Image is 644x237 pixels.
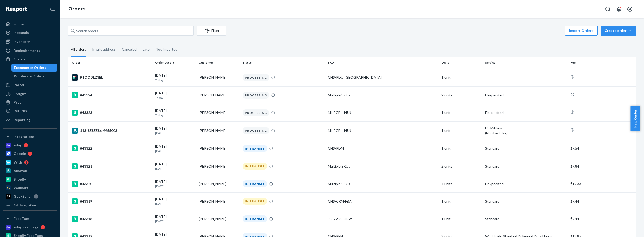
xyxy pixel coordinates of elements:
td: [PERSON_NAME] [197,86,240,104]
p: Standard [485,146,566,151]
button: Open account menu [625,4,635,14]
td: [PERSON_NAME] [197,210,240,228]
a: Home [3,20,57,28]
div: Create order [605,28,633,33]
td: 1 unit [439,121,483,140]
div: ML-EGB4-I4UJ [328,110,437,115]
div: #43324 [72,92,151,98]
div: Invalid address [92,43,116,56]
td: [PERSON_NAME] [197,193,240,210]
button: Integrations [3,133,57,141]
div: Google [14,151,26,156]
a: Walmart [3,184,57,192]
th: Status [240,57,326,69]
div: IN TRANSIT [243,145,267,152]
a: Prep [3,98,57,106]
div: Late [143,43,150,56]
div: ML-EGB4-I4UJ [328,128,437,133]
div: PROCESSING [243,109,269,116]
div: [DATE] [155,91,195,100]
p: [DATE] [155,131,195,135]
div: #43318 [72,216,151,222]
div: [DATE] [155,162,195,171]
td: 1 unit [439,104,483,121]
div: [DATE] [155,126,195,135]
td: 2 units [439,86,483,104]
td: 1 unit [439,140,483,157]
div: Wish [14,160,22,165]
p: Flexpedited [485,93,566,98]
div: 113-8585586-9965003 [72,128,151,134]
div: [DATE] [155,108,195,117]
div: Replenishments [14,48,40,53]
div: [DATE] [155,73,195,82]
div: Amazon [14,168,27,173]
td: [PERSON_NAME] [197,69,240,86]
p: Standard [485,216,566,221]
p: [DATE] [155,167,195,171]
a: Reporting [3,116,57,124]
p: [DATE] [155,184,195,188]
th: Units [439,57,483,69]
div: #43319 [72,198,151,204]
p: Today [155,113,195,117]
div: #43321 [72,163,151,169]
button: Help Center [630,106,640,131]
a: Wish [3,158,57,166]
a: Orders [68,6,85,12]
td: 4 units [439,175,483,193]
p: Flexpedited [485,110,566,115]
a: Amazon [3,167,57,175]
div: Inbounds [14,30,29,35]
td: 1 unit [439,193,483,210]
a: Ecommerce Orders [11,64,58,72]
div: IN TRANSIT [243,198,267,205]
ol: breadcrumbs [64,2,89,16]
button: Open Search Box [603,4,613,14]
img: Flexport logo [6,7,27,12]
div: CHS-CRM-FBA [328,199,437,204]
a: Shopify [3,175,57,183]
td: [PERSON_NAME] [197,121,240,140]
a: Google [3,150,57,158]
p: Today [155,96,195,100]
div: #43323 [72,110,151,116]
th: Fee [568,57,636,69]
div: eBay [14,143,22,148]
p: Standard [485,199,566,204]
a: Orders [3,55,57,63]
p: [DATE] [155,149,195,153]
a: Freight [3,90,57,98]
div: Returns [14,108,27,113]
a: Inventory [3,38,57,46]
div: #43322 [72,145,151,151]
div: Inventory [14,39,30,44]
div: R1OODLZ3EL [72,74,151,81]
div: (Non Fast Tag) [485,131,566,136]
div: Orders [14,57,26,62]
div: #43320 [72,181,151,187]
div: Wholesale Orders [14,74,45,79]
td: Multiple SKUs [326,175,439,193]
div: PROCESSING [243,74,269,81]
div: Prep [14,100,21,105]
div: Freight [14,91,26,96]
div: Filter [197,28,226,33]
a: Add Integration [3,202,57,208]
div: PROCESSING [243,127,269,134]
button: Filter [197,26,226,36]
div: Home [14,22,24,27]
div: Ecommerce Orders [14,65,46,70]
td: $7.44 [568,210,636,228]
div: PROCESSING [243,92,269,99]
button: Fast Tags [3,215,57,223]
th: Order Date [153,57,197,69]
div: Reporting [14,117,30,122]
div: [DATE] [155,179,195,188]
p: [DATE] [155,219,195,223]
div: Add Integration [14,203,36,207]
th: Service [483,57,568,69]
td: 1 unit [439,210,483,228]
div: Walmart [14,185,28,190]
button: Close Navigation [47,4,57,14]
